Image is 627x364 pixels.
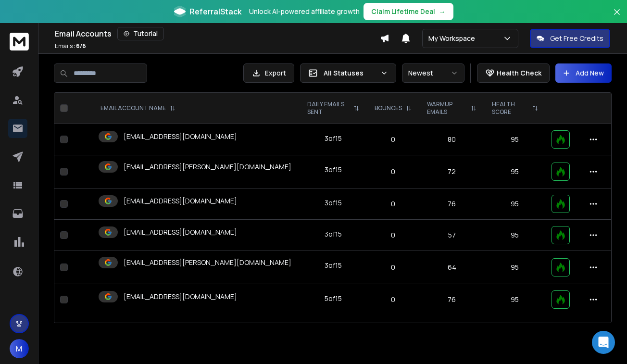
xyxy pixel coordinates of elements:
[189,6,241,17] span: ReferralStack
[124,227,237,237] p: [EMAIL_ADDRESS][DOMAIN_NAME]
[325,294,342,303] div: 5 of 15
[325,165,342,175] div: 3 of 15
[592,331,615,354] div: Open Intercom Messenger
[10,339,29,358] button: M
[373,135,414,144] p: 0
[325,198,342,208] div: 3 of 15
[373,167,414,176] p: 0
[497,68,541,78] p: Health Check
[373,263,414,272] p: 0
[484,284,546,315] td: 95
[484,188,546,220] td: 95
[419,251,484,284] td: 64
[484,155,546,188] td: 95
[428,34,479,43] p: My Workspace
[373,199,414,209] p: 0
[611,6,623,29] button: Close banner
[243,63,294,83] button: Export
[124,162,291,172] p: [EMAIL_ADDRESS][PERSON_NAME][DOMAIN_NAME]
[249,7,360,16] p: Unlock AI-powered affiliate growth
[373,295,414,304] p: 0
[124,132,237,141] p: [EMAIL_ADDRESS][DOMAIN_NAME]
[555,63,612,83] button: Add New
[124,258,291,267] p: [EMAIL_ADDRESS][PERSON_NAME][DOMAIN_NAME]
[419,124,484,155] td: 80
[325,229,342,239] div: 3 of 15
[484,124,546,155] td: 95
[419,220,484,251] td: 57
[484,220,546,251] td: 95
[492,100,528,116] p: HEALTH SCORE
[419,155,484,188] td: 72
[439,7,446,16] span: →
[100,104,176,112] div: EMAIL ACCOUNT NAME
[530,29,610,48] button: Get Free Credits
[427,100,466,116] p: WARMUP EMAILS
[375,104,402,112] p: BOUNCES
[402,63,464,83] button: Newest
[364,3,453,20] button: Claim Lifetime Deal→
[76,42,86,50] span: 6 / 6
[373,230,414,240] p: 0
[550,34,603,43] p: Get Free Credits
[324,68,376,78] p: All Statuses
[124,292,237,301] p: [EMAIL_ADDRESS][DOMAIN_NAME]
[307,100,350,116] p: DAILY EMAILS SENT
[55,42,86,50] p: Emails :
[477,63,550,83] button: Health Check
[419,188,484,220] td: 76
[325,261,342,270] div: 3 of 15
[419,284,484,315] td: 76
[325,134,342,143] div: 3 of 15
[124,196,237,206] p: [EMAIL_ADDRESS][DOMAIN_NAME]
[484,251,546,284] td: 95
[55,27,380,40] div: Email Accounts
[117,27,164,40] button: Tutorial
